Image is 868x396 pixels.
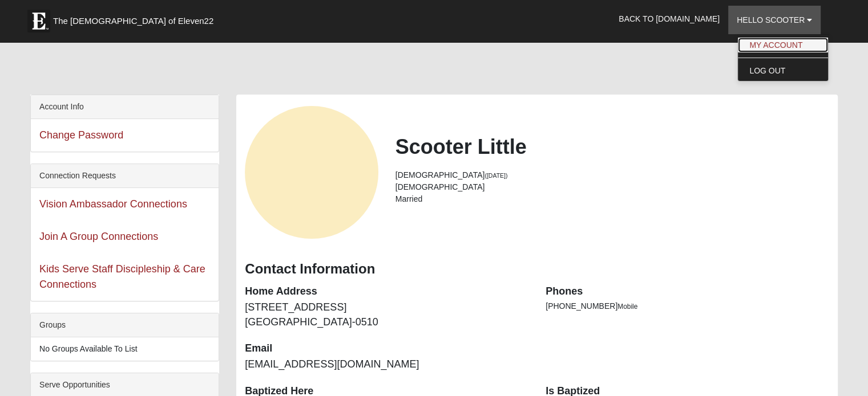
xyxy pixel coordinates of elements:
[245,341,528,356] dt: Email
[395,169,829,181] li: [DEMOGRAPHIC_DATA]
[395,181,829,193] li: [DEMOGRAPHIC_DATA]
[728,6,821,34] a: Hello Scooter
[245,106,378,239] a: View Fullsize Photo
[395,193,829,205] li: Married
[485,172,507,179] small: ([DATE])
[27,10,50,32] img: Eleven22 logo
[610,5,728,33] a: Back to [DOMAIN_NAME]
[39,231,158,242] a: Join A Group Connections
[245,261,829,277] h3: Contact Information
[395,134,829,159] h2: Scooter Little
[31,337,219,361] li: No Groups Available To List
[738,63,828,78] a: Log Out
[39,263,205,290] a: Kids Serve Staff Discipleship & Care Connections
[39,198,187,210] a: Vision Ambassador Connections
[22,4,250,32] a: The [DEMOGRAPHIC_DATA] of Eleven22
[31,313,219,337] div: Groups
[245,284,528,299] dt: Home Address
[53,15,213,27] span: The [DEMOGRAPHIC_DATA] of Eleven22
[245,357,528,372] dd: [EMAIL_ADDRESS][DOMAIN_NAME]
[546,284,829,299] dt: Phones
[546,300,829,312] li: [PHONE_NUMBER]
[617,303,637,311] span: Mobile
[31,164,219,188] div: Connection Requests
[737,15,805,25] span: Hello Scooter
[31,95,219,119] div: Account Info
[39,129,123,141] a: Change Password
[738,38,828,52] a: My Account
[245,300,528,329] dd: [STREET_ADDRESS] [GEOGRAPHIC_DATA]-0510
